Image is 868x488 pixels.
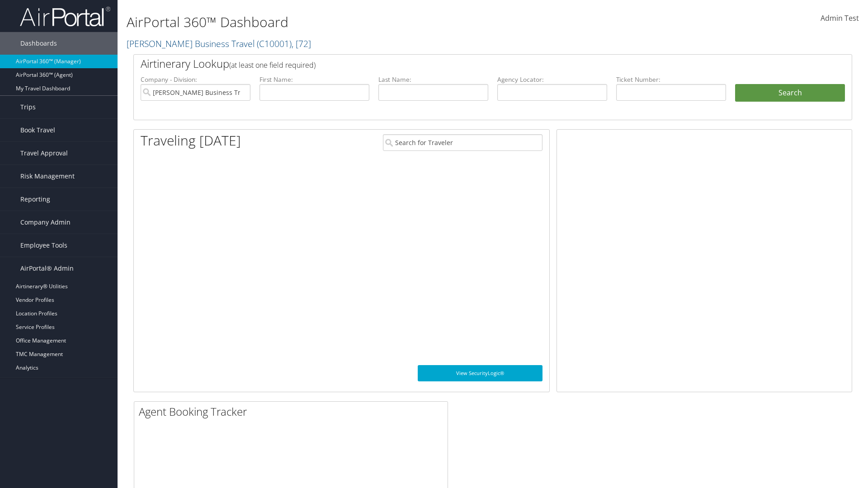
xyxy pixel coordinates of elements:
[20,6,110,27] img: airportal-logo.png
[20,32,57,55] span: Dashboards
[141,56,785,71] h2: Airtinerary Lookup
[127,38,311,50] a: [PERSON_NAME] Business Travel
[735,84,845,102] button: Search
[20,142,68,164] span: Travel Approval
[383,134,542,151] input: Search for Traveler
[20,211,71,234] span: Company Admin
[418,365,542,381] a: View SecurityLogic®
[141,75,250,84] label: Company - Division:
[20,188,50,211] span: Reporting
[497,75,607,84] label: Agency Locator:
[821,5,859,33] a: Admin Test
[821,13,859,23] span: Admin Test
[229,60,316,70] span: (at least one field required)
[20,234,67,257] span: Employee Tools
[141,131,241,150] h1: Traveling [DATE]
[20,165,75,188] span: Risk Management
[139,404,448,419] h2: Agent Booking Tracker
[616,75,726,84] label: Ticket Number:
[292,38,311,50] span: , [ 72 ]
[20,96,36,118] span: Trips
[257,38,292,50] span: ( C10001 )
[378,75,488,84] label: Last Name:
[20,257,74,280] span: AirPortal® Admin
[127,13,615,32] h1: AirPortal 360™ Dashboard
[259,75,369,84] label: First Name:
[20,119,55,141] span: Book Travel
